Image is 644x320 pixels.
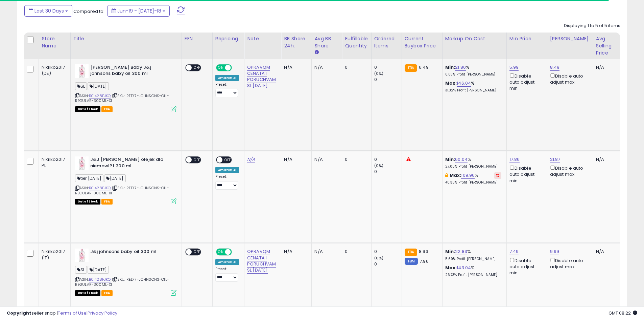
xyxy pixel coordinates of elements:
p: 6.63% Profit [PERSON_NAME] [445,72,501,77]
small: (0%) [374,163,384,168]
span: Last 30 Days [34,7,64,14]
div: N/A [596,249,618,255]
button: Last 30 Days [24,5,72,17]
span: tier [DATE] [75,174,104,182]
div: Preset: [215,174,239,190]
a: 60.04 [455,156,468,163]
div: ASIN: [75,249,176,295]
span: 8.93 [419,248,428,255]
a: 21.87 [550,156,560,163]
div: 0 [374,249,402,255]
span: ON [217,249,225,255]
span: OFF [192,157,202,163]
p: 40.38% Profit [PERSON_NAME] [445,180,501,185]
span: Jun-19 - [DATE]-18 [117,7,161,14]
a: 7.49 [509,248,519,255]
span: [DATE] [88,82,109,90]
span: SL [75,266,87,274]
a: 109.96 [461,172,475,179]
div: 0 [374,261,402,267]
div: N/A [284,156,306,163]
div: % [445,156,501,169]
a: N/A [247,156,255,163]
div: EFN [185,35,210,42]
b: Min: [445,156,455,163]
b: Max: [450,172,461,178]
div: Amazon AI [215,167,239,173]
span: 2025-08-18 08:22 GMT [609,310,637,316]
div: % [445,64,501,77]
div: ASIN: [75,156,176,204]
a: 21.80 [455,64,466,71]
a: Terms of Use [58,310,87,316]
p: 5.69% Profit [PERSON_NAME] [445,257,501,261]
p: 26.73% Profit [PERSON_NAME] [445,273,501,277]
a: B01428FJKQ [89,185,111,191]
b: Min: [445,248,455,255]
div: Preset: [215,82,239,98]
a: 5.99 [509,64,519,71]
img: 31P82-aGL2L._SL40_.jpg [75,249,89,262]
div: Disable auto adjust min [509,72,542,92]
span: | SKU: RED17-JOHNSONS-OIL-REGULAR-300ML-X1 [75,93,169,103]
span: | SKU: RED17-JOHNSONS-OIL-REGULAR-300ML-X1 [75,185,169,195]
div: N/A [284,64,306,70]
div: ASIN: [75,64,176,111]
small: FBM [405,258,418,265]
b: Min: [445,64,455,70]
a: B01428FJKQ [89,93,111,99]
div: Note [247,35,278,42]
small: Avg BB Share. [314,49,318,56]
div: N/A [314,249,337,255]
b: [PERSON_NAME] Baby J&j johnsons baby oil 300 ml [90,64,172,79]
button: Jun-19 - [DATE]-18 [107,5,170,17]
a: 17.86 [509,156,520,163]
span: All listings that are currently out of stock and unavailable for purchase on Amazon [75,290,100,296]
div: Store Name [42,35,68,49]
span: ON [217,65,225,70]
div: Disable auto adjust min [509,257,542,276]
div: Repricing [215,35,241,42]
b: Max: [445,264,457,271]
div: Disable auto adjust min [509,164,542,184]
span: FBA [101,290,113,296]
a: 22.83 [455,248,467,255]
div: 0 [374,77,402,83]
strong: Copyright [7,310,31,316]
div: Title [73,35,179,42]
small: (0%) [374,71,384,76]
div: 0 [374,156,402,163]
div: Amazon AI [215,75,239,81]
div: 0 [345,156,366,163]
small: (0%) [374,255,384,261]
span: FBA [101,106,113,112]
span: [DATE] [88,266,109,274]
div: N/A [596,156,618,163]
span: Compared to: [73,8,104,15]
span: OFF [231,65,241,70]
div: 0 [345,64,366,70]
div: Disable auto adjust max [550,257,588,270]
span: All listings that are currently out of stock and unavailable for purchase on Amazon [75,106,100,112]
span: | SKU: RED17-JOHNSONS-OIL-REGULAR-300ML-X1 [75,277,169,287]
a: 8.49 [550,64,560,71]
span: 7.96 [420,258,429,264]
div: % [445,265,501,277]
div: 0 [374,169,402,175]
a: 146.04 [457,80,471,87]
a: OPRAVQM CENATA I PORUCHVAM SL [DATE] [247,248,276,274]
span: [DATE] [104,174,125,182]
img: 31P82-aGL2L._SL40_.jpg [75,156,89,170]
img: 31P82-aGL2L._SL40_.jpg [75,64,89,78]
a: 9.99 [550,248,559,255]
div: % [445,249,501,261]
small: FBA [405,64,417,72]
small: FBA [405,249,417,256]
div: 0 [374,64,402,70]
div: % [445,172,501,185]
span: OFF [192,249,202,255]
a: B01428FJKQ [89,277,111,282]
div: Nikilko2017 (IT) [42,249,65,261]
div: Disable auto adjust max [550,164,588,177]
a: Privacy Policy [88,310,117,316]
